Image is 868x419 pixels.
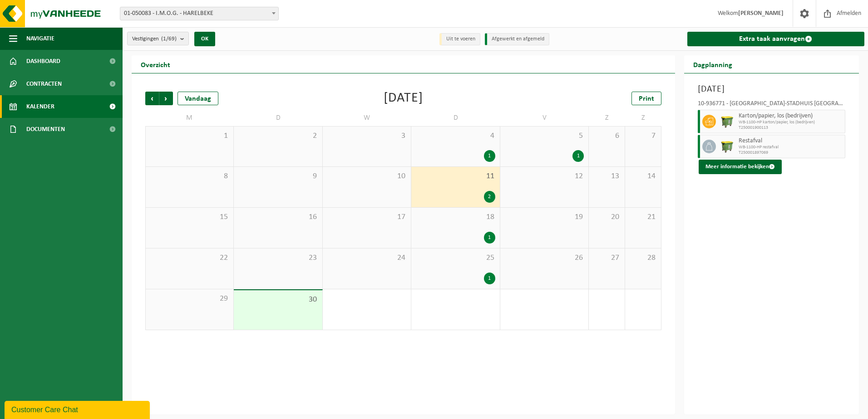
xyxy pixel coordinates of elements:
td: Z [589,110,625,126]
span: Volgende [159,92,173,105]
span: T250001900113 [739,125,843,131]
span: 11 [416,171,495,181]
span: 13 [593,171,620,181]
span: 12 [505,171,584,181]
count: (1/69) [161,36,177,42]
span: 5 [505,131,584,141]
span: 21 [630,212,656,222]
div: 1 [484,232,495,244]
span: 10 [327,171,406,181]
span: Print [639,95,654,102]
span: 7 [630,131,656,141]
div: Vandaag [178,92,218,105]
td: Z [625,110,661,126]
img: WB-1100-HPE-GN-51 [720,115,734,128]
span: 18 [416,212,495,222]
span: Vestigingen [132,32,177,46]
a: Extra taak aanvragen [687,32,865,46]
span: 25 [416,253,495,263]
iframe: chat widget [5,399,152,419]
a: Print [631,92,661,105]
div: 10-936771 - [GEOGRAPHIC_DATA]-STADHUIS [GEOGRAPHIC_DATA] - [GEOGRAPHIC_DATA] [698,101,846,110]
span: 4 [416,131,495,141]
span: 17 [327,212,406,222]
td: D [411,110,500,126]
strong: [PERSON_NAME] [738,10,784,17]
span: 27 [593,253,620,263]
span: 8 [150,171,229,181]
span: 2 [238,131,317,141]
span: WB-1100-HP karton/papier, los (bedrijven) [739,120,843,125]
span: 3 [327,131,406,141]
button: OK [194,32,215,46]
h2: Dagplanning [684,55,741,73]
img: WB-1100-HPE-GN-51 [720,140,734,153]
td: V [500,110,589,126]
span: 29 [150,294,229,304]
span: 19 [505,212,584,222]
span: 15 [150,212,229,222]
span: WB-1100-HP restafval [739,145,843,150]
span: 23 [238,253,317,263]
h2: Overzicht [132,55,179,73]
span: 01-050083 - I.M.O.G. - HARELBEKE [120,7,279,20]
td: D [234,110,322,126]
button: Meer informatie bekijken [699,160,782,174]
span: Vorige [145,92,159,105]
button: Vestigingen(1/69) [127,32,189,45]
span: 30 [238,295,317,305]
span: 22 [150,253,229,263]
span: Kalender [26,95,54,118]
td: W [323,110,411,126]
span: 20 [593,212,620,222]
span: 16 [238,212,317,222]
span: Documenten [26,118,65,141]
span: 28 [630,253,656,263]
span: 26 [505,253,584,263]
span: T250001897069 [739,150,843,156]
span: 14 [630,171,656,181]
span: 6 [593,131,620,141]
li: Afgewerkt en afgemeld [485,33,549,45]
span: Navigatie [26,27,54,50]
div: [DATE] [384,92,423,105]
span: 1 [150,131,229,141]
td: M [145,110,234,126]
h3: [DATE] [698,83,846,96]
span: Dashboard [26,50,60,73]
span: Karton/papier, los (bedrijven) [739,112,843,120]
li: Uit te voeren [439,33,480,45]
span: 01-050083 - I.M.O.G. - HARELBEKE [120,7,278,20]
span: 24 [327,253,406,263]
span: Contracten [26,73,62,95]
div: 1 [484,150,495,162]
span: 9 [238,171,317,181]
div: 1 [484,273,495,284]
div: 2 [484,191,495,203]
span: Restafval [739,137,843,145]
div: 1 [572,150,584,162]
